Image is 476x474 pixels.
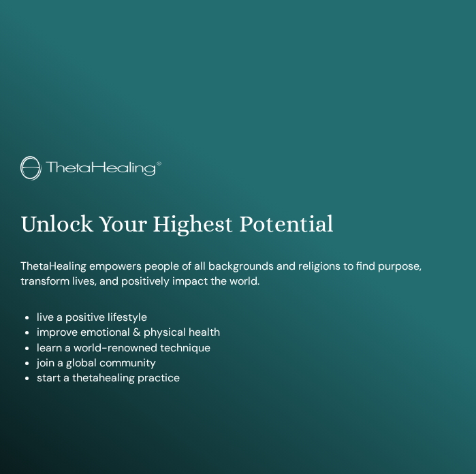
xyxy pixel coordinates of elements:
li: improve emotional & physical health [37,325,456,340]
p: ThetaHealing empowers people of all backgrounds and religions to find purpose, transform lives, a... [20,259,456,289]
li: live a positive lifestyle [37,310,456,325]
h1: Unlock Your Highest Potential [20,210,456,238]
li: start a thetahealing practice [37,370,456,385]
li: learn a world-renowned technique [37,341,456,355]
li: join a global community [37,355,456,370]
